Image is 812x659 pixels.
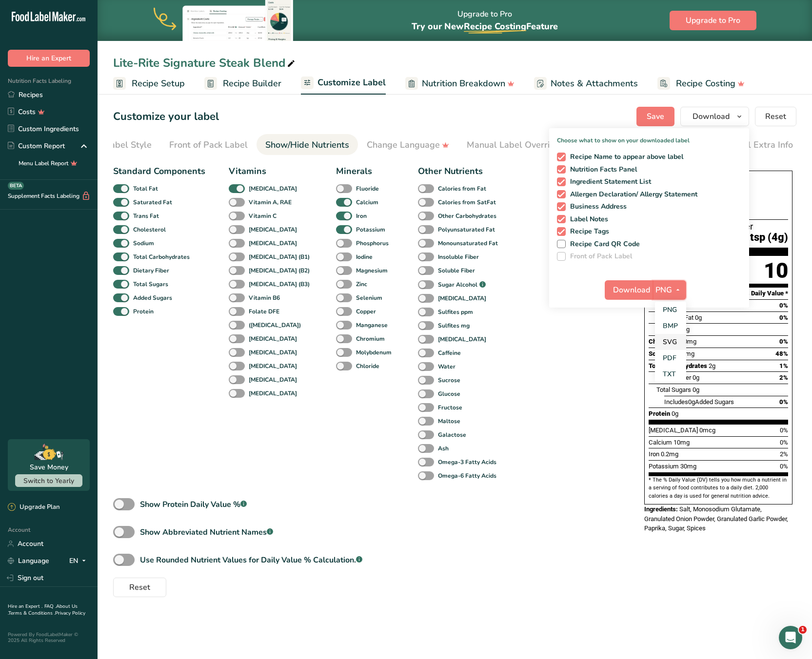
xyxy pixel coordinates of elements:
[649,338,682,345] span: Cholesterol
[549,128,749,145] p: Choose what to show on your downloaded label
[438,212,496,220] b: Other Carbohydrates
[405,73,515,95] a: Nutrition Breakdown
[8,141,65,151] div: Custom Report
[301,72,386,95] a: Customize Label
[249,293,280,302] b: Vitamin B6
[779,302,788,309] span: 0%
[780,463,788,470] span: 0%
[336,165,395,178] div: Minerals
[656,386,691,393] span: Total Sugars
[649,362,707,369] span: Total Carbohydrates
[438,239,498,248] b: Monounsaturated Fat
[670,11,756,30] button: Upgrade to Pro
[655,318,686,334] a: BMP
[693,374,699,381] span: 0g
[613,284,650,296] span: Download
[356,334,385,343] b: Chromium
[755,107,796,126] button: Reset
[672,410,678,417] span: 0g
[780,426,788,434] span: 0%
[664,398,734,406] span: Includes Added Sugars
[8,603,78,617] a: About Us .
[8,632,90,643] div: Powered By FoodLabelMaker © 2025 All Rights Reserved
[69,555,90,567] div: EN
[649,410,670,417] span: Protein
[765,111,786,122] span: Reset
[566,153,684,161] span: Recipe Name to appear above label
[249,375,297,384] b: [MEDICAL_DATA]
[728,138,793,152] div: Label Extra Info
[133,239,154,248] b: Sodium
[356,252,373,261] b: Iodine
[438,458,496,466] b: Omega-3 Fatty Acids
[133,184,158,193] b: Total Fat
[438,280,477,289] b: Sugar Alcohol
[673,439,690,446] span: 10mg
[438,430,466,439] b: Galactose
[779,362,788,369] span: 1%
[467,138,569,152] div: Manual Label Override
[657,73,745,95] a: Recipe Costing
[412,20,558,32] span: Try our New Feature
[265,138,349,152] div: Show/Hide Nutrients
[367,138,449,152] div: Change Language
[649,450,659,458] span: Iron
[779,314,788,321] span: 0%
[644,505,678,513] span: Ingredients:
[779,374,788,381] span: 2%
[438,184,486,193] b: Calories from Fat
[438,294,486,303] b: [MEDICAL_DATA]
[779,398,788,406] span: 0%
[438,349,461,357] b: Caffeine
[799,626,807,634] span: 1
[223,77,281,90] span: Recipe Builder
[655,366,686,382] a: TXT
[55,610,85,617] a: Privacy Policy
[636,107,674,126] button: Save
[438,417,460,426] b: Maltose
[695,314,702,321] span: 0g
[438,252,479,261] b: Insoluble Fiber
[23,476,74,485] span: Switch to Yearly
[649,350,670,357] span: Sodium
[8,603,42,610] a: Hire an Expert .
[249,389,297,398] b: [MEDICAL_DATA]
[356,321,388,329] b: Manganese
[8,503,59,512] div: Upgrade Plan
[655,302,686,318] a: PNG
[356,225,385,234] b: Potassium
[317,76,386,89] span: Customize Label
[8,182,24,190] div: BETA
[133,266,169,275] b: Dietary Fiber
[140,554,362,566] div: Use Rounded Nutrient Values for Daily Value % Calculation.
[566,252,633,261] span: Front of Pack Label
[249,307,279,316] b: Folate DFE
[133,280,168,289] b: Total Sugars
[133,293,172,302] b: Added Sugars
[229,165,313,178] div: Vitamins
[693,386,699,393] span: 0g
[438,362,456,371] b: Water
[438,225,495,234] b: Polyunsaturated Fat
[132,77,185,90] span: Recipe Setup
[693,111,730,122] span: Download
[605,280,653,300] button: Download
[438,198,496,207] b: Calories from SatFat
[649,476,788,500] section: * The % Daily Value (DV) tells you how much a nutrient in a serving of food contributes to a dail...
[356,239,389,248] b: Phosphorus
[438,308,473,316] b: Sulfites ppm
[249,184,297,193] b: [MEDICAL_DATA]
[686,15,740,26] span: Upgrade to Pro
[566,227,610,236] span: Recipe Tags
[566,240,640,249] span: Recipe Card QR Code
[551,77,638,90] span: Notes & Attachments
[356,184,379,193] b: Fluoride
[249,334,297,343] b: [MEDICAL_DATA]
[113,578,166,597] button: Reset
[356,362,379,370] b: Chloride
[249,348,297,357] b: [MEDICAL_DATA]
[566,190,698,199] span: Allergen Declaration/ Allergy Statement
[779,626,802,649] iframe: Intercom live chat
[566,215,609,224] span: Label Notes
[113,109,219,125] h1: Customize your label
